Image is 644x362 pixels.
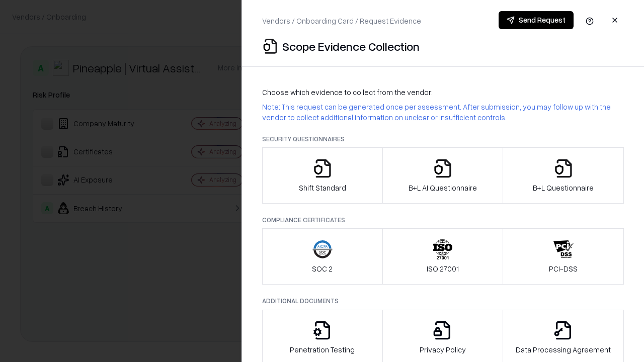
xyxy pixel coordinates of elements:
p: Note: This request can be generated once per assessment. After submission, you may follow up with... [262,102,624,123]
p: Shift Standard [299,183,346,193]
p: B+L Questionnaire [533,183,594,193]
button: B+L AI Questionnaire [382,147,504,204]
p: Compliance Certificates [262,216,624,224]
button: Shift Standard [262,147,383,204]
p: Vendors / Onboarding Card / Request Evidence [262,16,421,26]
p: Privacy Policy [420,344,466,355]
button: ISO 27001 [382,228,504,285]
p: Penetration Testing [290,344,355,355]
p: B+L AI Questionnaire [409,183,477,193]
p: SOC 2 [312,263,333,274]
button: Send Request [499,11,574,29]
p: Scope Evidence Collection [282,38,420,54]
p: Choose which evidence to collect from the vendor: [262,87,624,98]
p: PCI-DSS [549,263,578,274]
p: Security Questionnaires [262,135,624,143]
button: B+L Questionnaire [503,147,624,204]
p: ISO 27001 [427,263,459,274]
button: SOC 2 [262,228,383,285]
button: PCI-DSS [503,228,624,285]
p: Additional Documents [262,297,624,305]
p: Data Processing Agreement [516,344,611,355]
